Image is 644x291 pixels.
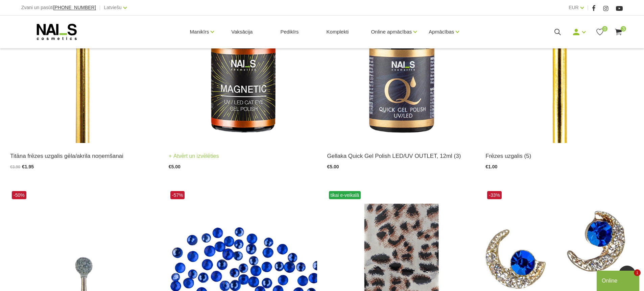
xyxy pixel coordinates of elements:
a: Frēzes uzgalis (5) [485,151,634,161]
a: Titāna frēzes uzgalis gēla/akrila noņemšanai [10,151,159,161]
a: Latviešu [104,3,122,12]
span: €3.90 [10,165,20,169]
span: €5.00 [327,164,339,169]
a: Gellaka Quick Gel Polish LED/UV OUTLET, 12ml (3) [327,151,476,161]
a: 0 [596,28,604,36]
a: 3 [614,28,623,36]
span: 3 [621,26,626,32]
a: [PHONE_NUMBER] [53,5,96,10]
span: 0 [602,26,607,32]
a: Apmācības [429,18,454,45]
a: Pedikīrs [275,16,304,48]
span: €1.95 [22,164,34,169]
a: EUR [569,3,579,12]
a: Vaksācija [226,16,258,48]
span: €5.00 [169,164,181,169]
a: Manikīrs [190,18,209,45]
iframe: chat widget [597,269,641,291]
div: Zvani un pasūti [21,3,96,12]
a: Komplekti [321,16,354,48]
span: -57% [170,191,185,199]
span: -50% [12,191,26,199]
span: -33% [487,191,502,199]
a: Atvērt un izvēlēties [169,151,219,161]
span: | [99,3,101,12]
span: tikai e-veikalā [329,191,361,199]
span: | [587,3,589,12]
span: €1.00 [485,164,497,169]
a: Online apmācības [371,18,412,45]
